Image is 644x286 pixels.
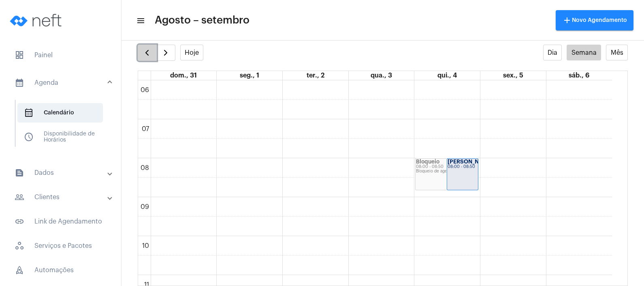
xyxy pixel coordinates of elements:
[15,265,24,275] span: sidenav icon
[369,71,394,80] a: 3 de setembro de 2025
[168,71,198,80] a: 31 de agosto de 2025
[416,159,439,164] strong: Bloqueio
[15,192,108,202] mat-panel-title: Clientes
[6,4,67,37] img: logo-neft-novo-2.png
[141,242,151,249] div: 10
[556,10,633,30] button: Novo Agendamento
[8,45,113,65] span: Painel
[156,45,175,61] button: Próximo Semana
[15,50,24,60] span: sidenav icon
[5,187,121,207] mat-expansion-panel-header: sidenav iconClientes
[140,125,151,133] div: 07
[562,15,572,25] mat-icon: add
[567,45,601,60] button: Semana
[501,71,525,80] a: 5 de setembro de 2025
[15,217,24,226] mat-icon: sidenav icon
[436,71,458,80] a: 4 de setembro de 2025
[238,71,261,80] a: 1 de setembro de 2025
[15,78,24,88] mat-icon: sidenav icon
[139,164,151,172] div: 08
[416,169,478,174] div: Bloqueio de agenda
[24,108,34,118] span: sidenav icon
[15,168,108,178] mat-panel-title: Dados
[15,192,24,202] mat-icon: sidenav icon
[136,16,144,26] mat-icon: sidenav icon
[15,78,108,88] mat-panel-title: Agenda
[5,96,121,158] div: sidenav iconAgenda
[305,71,326,80] a: 2 de setembro de 2025
[448,159,498,164] strong: [PERSON_NAME]...
[543,45,562,60] button: Dia
[606,45,628,60] button: Mês
[448,165,478,169] div: 08:00 - 08:50
[5,163,121,183] mat-expansion-panel-header: sidenav iconDados
[17,103,103,123] span: Calendário
[24,132,34,142] span: sidenav icon
[155,14,249,27] span: Agosto – setembro
[138,45,157,61] button: Semana Anterior
[15,241,24,251] span: sidenav icon
[180,45,204,60] button: Hoje
[5,70,121,96] mat-expansion-panel-header: sidenav iconAgenda
[8,236,113,256] span: Serviços e Pacotes
[139,203,151,211] div: 09
[8,260,113,280] span: Automações
[8,212,113,231] span: Link de Agendamento
[17,127,103,147] span: Disponibilidade de Horários
[562,17,627,23] span: Novo Agendamento
[139,86,151,94] div: 06
[15,168,24,178] mat-icon: sidenav icon
[416,165,478,169] div: 08:00 - 08:50
[567,71,591,80] a: 6 de setembro de 2025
